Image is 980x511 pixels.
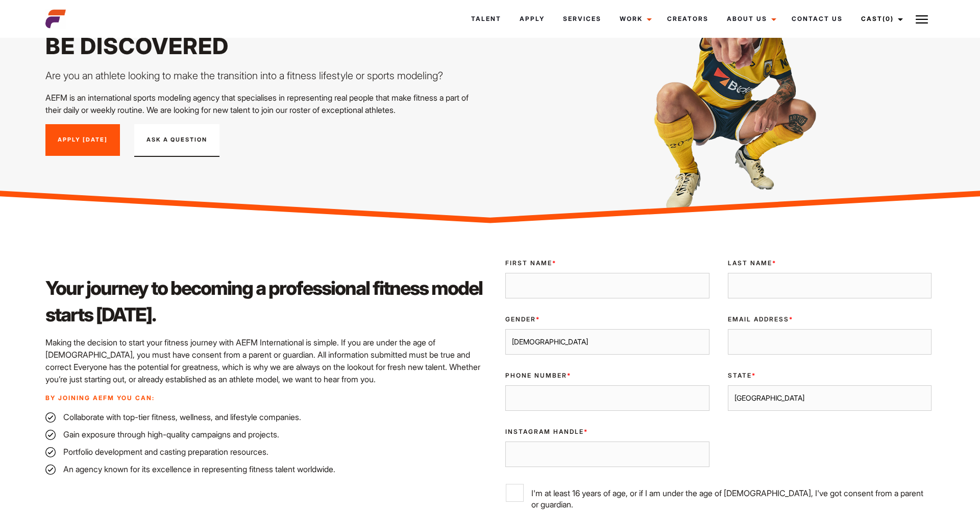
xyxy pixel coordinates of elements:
[916,13,928,26] img: Burger icon
[728,259,932,268] label: Last Name
[45,336,484,385] p: Making the decision to start your fitness journey with AEFM International is simple. If you are u...
[45,446,484,458] li: Portfolio development and casting preparation resources.
[782,5,852,33] a: Contact Us
[45,91,484,116] p: AEFM is an international sports modeling agency that specialises in representing real people that...
[45,32,484,60] h1: Be Discovered
[45,68,484,83] p: Are you an athlete looking to make the transition into a fitness lifestyle or sports modeling?
[883,15,894,22] span: (0)
[462,5,510,33] a: Talent
[505,371,709,380] label: Phone Number
[45,275,484,328] h2: Your journey to becoming a professional fitness model starts [DATE].
[852,5,909,33] a: Cast(0)
[718,5,782,33] a: About Us
[506,484,931,510] label: I'm at least 16 years of age, or if I am under the age of [DEMOGRAPHIC_DATA], I've got consent fr...
[728,371,932,380] label: State
[45,9,66,29] img: cropped-aefm-brand-fav-22-square.png
[728,315,932,324] label: Email Address
[45,411,484,423] li: Collaborate with top-tier fitness, wellness, and lifestyle companies.
[134,124,219,157] button: Ask A Question
[658,5,718,33] a: Creators
[610,5,658,33] a: Work
[505,427,709,436] label: Instagram Handle
[45,428,484,440] li: Gain exposure through high-quality campaigns and projects.
[45,393,484,403] p: By joining AEFM you can:
[505,315,709,324] label: Gender
[554,5,610,33] a: Services
[45,463,484,475] li: An agency known for its excellence in representing fitness talent worldwide.
[45,124,120,156] a: Apply [DATE]
[505,259,709,268] label: First Name
[506,484,524,502] input: I'm at least 16 years of age, or if I am under the age of [DEMOGRAPHIC_DATA], I've got consent fr...
[510,5,554,33] a: Apply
